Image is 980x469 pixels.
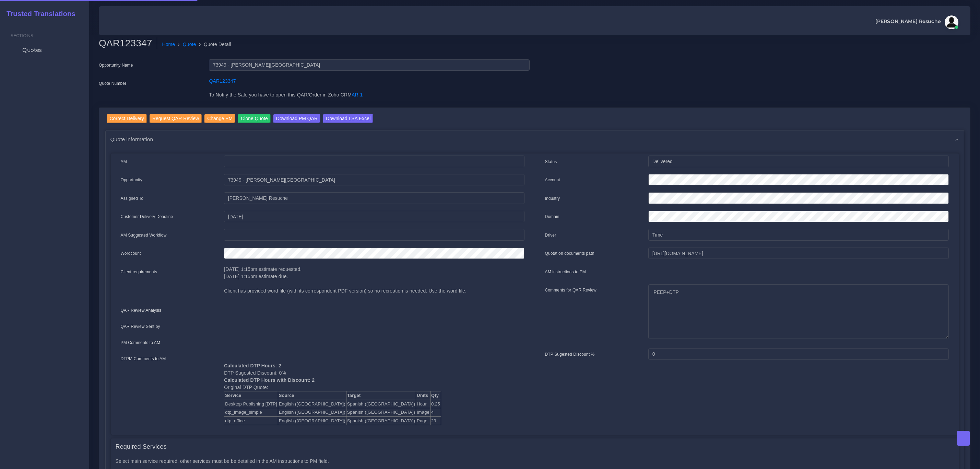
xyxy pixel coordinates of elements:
a: QAR123347 [209,78,236,84]
input: Download LSA Excel [323,114,373,123]
label: DTP Sugested Discount % [545,351,595,357]
a: Home [162,41,175,48]
div: DTP Sugested Discount: 0% Original DTP Quote: [219,355,529,425]
label: Status [545,159,557,165]
label: Quotation documents path [545,250,594,256]
td: dtp_image_simple [224,408,278,417]
td: Hour [416,400,430,408]
label: Comments for QAR Review [545,287,597,293]
th: Units [416,391,430,400]
td: 0.25 [430,400,441,408]
input: Clone Quote [238,114,271,123]
p: [DATE] 1:15pm estimate requested. [DATE] 1:15pm estimate due. Client has provided word file (with... [224,266,524,295]
textarea: PEEP+DTP [648,284,948,339]
label: AM [121,159,127,165]
label: Client requirements [121,269,157,275]
td: Spanish ([GEOGRAPHIC_DATA]) [346,400,416,408]
label: Customer Delivery Deadline [121,214,173,220]
h2: QAR123347 [99,37,157,49]
input: Change PM [204,114,235,123]
label: Wordcount [121,250,141,256]
label: DTPM Comments to AM [121,356,166,362]
b: Calculated DTP Hours with Discount: 2 [224,377,315,383]
td: Image [416,408,430,417]
label: Industry [545,195,560,202]
a: Quote [183,41,196,48]
span: Quote information [110,135,153,143]
th: Source [278,391,346,400]
td: Spanish ([GEOGRAPHIC_DATA]) [346,408,416,417]
td: Desktop Publishing [DTP] [224,400,278,408]
label: AM Suggested Workflow [121,232,167,238]
label: Domain [545,214,559,220]
td: English ([GEOGRAPHIC_DATA]) [278,416,346,425]
th: Service [224,391,278,400]
p: Select main service required, other services must be be detailed in the AM instructions to PM field. [116,458,954,465]
span: Quotes [22,46,42,54]
input: Request QAR Review [150,114,202,123]
label: AM instructions to PM [545,269,586,275]
td: dtp_office [224,416,278,425]
label: Opportunity Name [99,62,133,68]
label: PM Comments to AM [121,340,161,346]
li: Quote Detail [196,41,231,48]
img: avatar [945,15,958,29]
span: Sections [11,33,33,38]
label: Opportunity [121,177,143,183]
td: English ([GEOGRAPHIC_DATA]) [278,408,346,417]
a: [PERSON_NAME] Resucheavatar [872,15,961,29]
label: Account [545,177,560,183]
h2: Trusted Translations [2,10,75,18]
a: AR-1 [352,92,363,98]
a: Trusted Translations [2,8,75,20]
td: English ([GEOGRAPHIC_DATA]) [278,400,346,408]
label: Quote Number [99,80,126,87]
label: Assigned To [121,195,144,202]
label: QAR Review Analysis [121,307,162,313]
td: 29 [430,416,441,425]
a: Quotes [5,43,84,57]
b: Calculated DTP Hours: 2 [224,363,281,368]
div: To Notify the Sale you have to open this QAR/Order in Zoho CRM [204,91,534,103]
label: Driver [545,232,556,238]
label: QAR Review Sent by [121,323,160,330]
th: Target [346,391,416,400]
td: Spanish ([GEOGRAPHIC_DATA]) [346,416,416,425]
div: Quote information [106,130,964,148]
input: pm [224,192,524,204]
input: Correct Delivery [107,114,147,123]
input: Download PM QAR [273,114,320,123]
span: [PERSON_NAME] Resuche [875,19,941,24]
h4: Required Services [116,443,167,451]
td: 4 [430,408,441,417]
th: Qty [430,391,441,400]
td: Page [416,416,430,425]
